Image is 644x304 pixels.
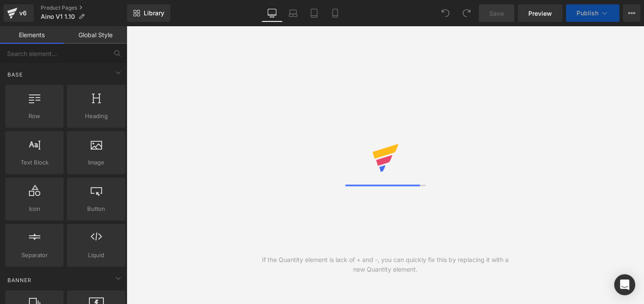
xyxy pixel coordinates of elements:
a: Preview [518,4,563,22]
span: Icon [8,204,61,213]
span: Banner [7,276,32,284]
span: Save [489,9,504,18]
span: Button [70,204,123,213]
span: Aino V1 1.10 [41,13,75,20]
span: Text Block [8,158,61,167]
button: Redo [458,4,475,22]
a: Desktop [262,4,283,22]
span: Publish [577,10,598,17]
div: If the Quantity element is lack of + and -, you can quickly fix this by replacing it with a new Q... [256,255,515,274]
span: Liquid [70,251,123,260]
a: Global Style [64,26,127,44]
div: Open Intercom Messenger [614,274,635,295]
a: New Library [127,4,170,22]
div: v6 [18,7,28,19]
span: Image [70,158,123,167]
span: Row [8,112,61,121]
button: More [623,4,640,22]
a: v6 [4,4,34,22]
button: Publish [566,4,619,22]
a: Tablet [304,4,325,22]
span: Library [144,9,164,17]
a: Mobile [325,4,346,22]
span: Base [7,70,24,79]
a: Laptop [283,4,304,22]
button: Undo [437,4,454,22]
span: Separator [8,251,61,260]
span: Preview [528,9,552,18]
a: Product Pages [41,4,127,11]
span: Heading [70,112,123,121]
